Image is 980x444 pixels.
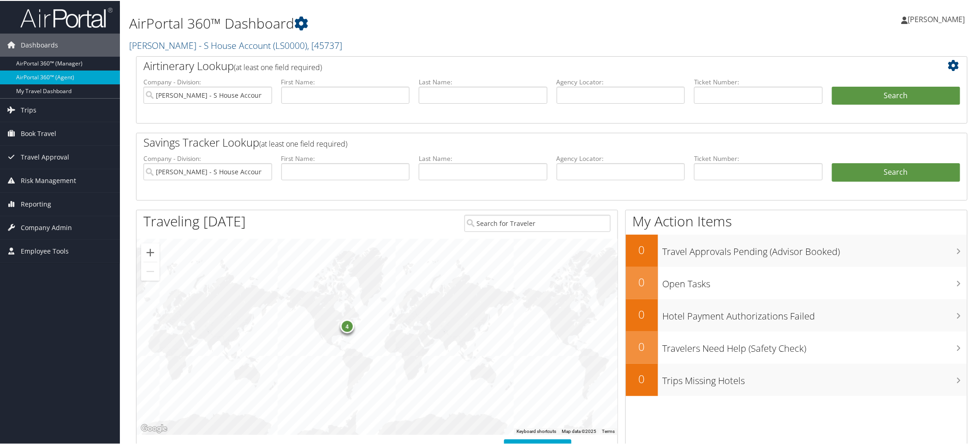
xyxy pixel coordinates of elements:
label: First Name: [281,153,410,162]
h2: 0 [626,370,658,386]
a: [PERSON_NAME] [902,5,974,32]
span: Trips [21,98,36,121]
label: Ticket Number: [694,77,823,86]
h1: AirPortal 360™ Dashboard [129,13,693,32]
span: Book Travel [21,121,56,144]
a: Open this area in Google Maps (opens a new window) [139,422,169,434]
button: Zoom in [141,243,160,261]
a: Search [832,162,961,181]
input: search accounts [143,162,272,179]
label: Company - Division: [143,77,272,86]
button: Keyboard shortcuts [517,427,556,434]
span: Travel Approval [21,145,69,168]
h2: 0 [626,306,658,321]
h1: Traveling [DATE] [143,211,246,230]
span: (at least one field required) [234,61,322,71]
a: 0Hotel Payment Authorizations Failed [626,298,968,331]
img: Google [139,422,169,434]
label: Agency Locator: [557,77,685,86]
h3: Travel Approvals Pending (Advisor Booked) [663,240,968,257]
h2: Airtinerary Lookup [143,57,891,73]
span: (at least one field required) [259,138,347,148]
input: Search for Traveler [464,214,611,231]
span: Dashboards [21,33,58,56]
span: Reporting [21,192,51,215]
a: 0Travel Approvals Pending (Advisor Booked) [626,234,968,266]
label: Company - Division: [143,153,272,162]
img: airportal-logo.png [20,6,113,28]
h1: My Action Items [626,211,968,230]
button: Search [832,86,961,104]
span: Employee Tools [21,239,69,262]
label: Ticket Number: [694,153,823,162]
span: Company Admin [21,215,72,238]
h3: Open Tasks [663,272,968,290]
span: Risk Management [21,168,76,191]
h3: Hotel Payment Authorizations Failed [663,304,968,322]
h2: Savings Tracker Lookup [143,134,891,149]
label: First Name: [281,77,410,86]
span: [PERSON_NAME] [908,13,965,24]
label: Agency Locator: [557,153,685,162]
a: [PERSON_NAME] - S House Account [129,38,342,51]
label: Last Name: [419,77,547,86]
h3: Trips Missing Hotels [663,369,968,386]
label: Last Name: [419,153,547,162]
h3: Travelers Need Help (Safety Check) [663,337,968,354]
a: Terms (opens in new tab) [602,428,615,433]
a: 0Travelers Need Help (Safety Check) [626,331,968,363]
a: 0Open Tasks [626,266,968,298]
h2: 0 [626,338,658,354]
button: Zoom out [141,261,160,280]
h2: 0 [626,273,658,289]
span: ( LS0000 ) [273,38,307,51]
a: 0Trips Missing Hotels [626,363,968,395]
span: Map data ©2025 [562,428,596,433]
h2: 0 [626,241,658,257]
div: 4 [340,319,354,332]
span: , [ 45737 ] [307,38,342,51]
